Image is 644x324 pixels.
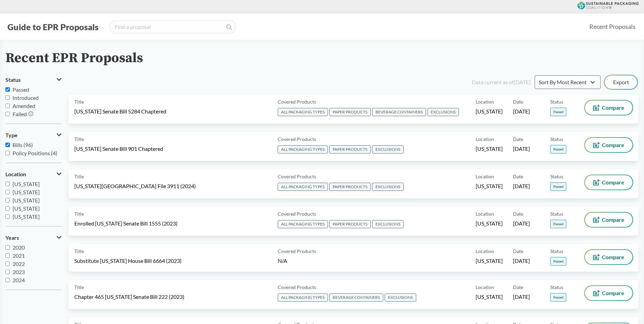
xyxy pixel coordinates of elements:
[513,293,530,301] span: [DATE]
[74,173,84,180] span: Title
[5,278,10,282] input: 2024
[550,108,566,116] span: Passed
[476,220,503,227] span: [US_STATE]
[5,104,10,108] input: Amended
[5,77,21,83] span: Status
[13,269,25,275] span: 2023
[329,293,383,302] span: BEVERAGE CONTAINERS
[513,145,530,152] span: [DATE]
[476,293,503,301] span: [US_STATE]
[74,293,184,301] span: Chapter 465 [US_STATE] Senate Bill 222 (2023)
[513,182,530,190] span: [DATE]
[550,145,566,154] span: Passed
[5,21,100,32] button: Guide to EPR Proposals
[602,180,624,185] span: Compare
[550,173,563,180] span: Status
[5,168,61,180] button: Location
[585,250,632,264] button: Compare
[278,293,328,302] span: ALL PACKAGING TYPES
[74,284,84,291] span: Title
[13,111,27,117] span: Failed
[5,235,19,241] span: Years
[476,145,503,152] span: [US_STATE]
[602,254,624,260] span: Compare
[550,220,566,228] span: Passed
[74,145,163,152] span: [US_STATE] Senate Bill 901 Chaptered
[427,108,459,116] span: EXCLUSIONS
[13,142,33,148] span: Bills (96)
[550,98,563,105] span: Status
[372,220,404,228] span: EXCLUSIONS
[585,286,632,300] button: Compare
[5,129,61,141] button: Type
[385,293,416,302] span: EXCLUSIONS
[602,105,624,110] span: Compare
[550,248,563,255] span: Status
[585,101,632,115] button: Compare
[278,210,316,217] span: Covered Products
[278,284,316,291] span: Covered Products
[586,19,639,34] a: Recent Proposals
[372,183,404,191] span: EXCLUSIONS
[550,182,566,191] span: Passed
[13,181,40,187] span: [US_STATE]
[476,257,503,265] span: [US_STATE]
[329,145,371,154] span: PAPER PRODUCTS
[472,78,531,86] div: Data current as of [DATE]
[278,248,316,255] span: Covered Products
[550,257,566,266] span: Passed
[513,248,523,255] span: Date
[476,284,494,291] span: Location
[602,217,624,222] span: Compare
[329,183,371,191] span: PAPER PRODUCTS
[513,98,523,105] span: Date
[74,248,84,255] span: Title
[550,293,566,302] span: Passed
[109,20,236,34] input: Find a proposal
[550,210,563,217] span: Status
[5,151,10,155] input: Policy Positions (4)
[278,220,328,228] span: ALL PACKAGING TYPES
[585,175,632,190] button: Compare
[5,245,10,250] input: 2020
[74,136,84,143] span: Title
[5,214,10,219] input: [US_STATE]
[5,112,10,116] input: Failed
[5,206,10,211] input: [US_STATE]
[74,257,182,265] span: Substitute [US_STATE] House Bill 6664 (2023)
[476,210,494,217] span: Location
[602,290,624,296] span: Compare
[74,98,84,105] span: Title
[372,108,426,116] span: BEVERAGE CONTAINERS
[278,145,328,154] span: ALL PACKAGING TYPES
[13,103,35,109] span: Amended
[74,220,178,227] span: Enrolled [US_STATE] Senate Bill 1555 (2023)
[74,108,166,115] span: [US_STATE] Senate Bill 5284 Chaptered
[278,183,328,191] span: ALL PACKAGING TYPES
[513,108,530,115] span: [DATE]
[513,220,530,227] span: [DATE]
[5,171,26,177] span: Location
[476,136,494,143] span: Location
[476,182,503,190] span: [US_STATE]
[5,95,10,100] input: Introduced
[476,108,503,115] span: [US_STATE]
[476,173,494,180] span: Location
[5,198,10,202] input: [US_STATE]
[5,132,18,138] span: Type
[5,143,10,147] input: Bills (96)
[5,232,61,244] button: Years
[13,150,57,156] span: Policy Positions (4)
[550,136,563,143] span: Status
[278,136,316,143] span: Covered Products
[5,190,10,194] input: [US_STATE]
[5,74,61,86] button: Status
[13,213,40,220] span: [US_STATE]
[585,138,632,152] button: Compare
[550,284,563,291] span: Status
[513,173,523,180] span: Date
[13,197,40,203] span: [US_STATE]
[476,98,494,105] span: Location
[278,98,316,105] span: Covered Products
[329,108,371,116] span: PAPER PRODUCTS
